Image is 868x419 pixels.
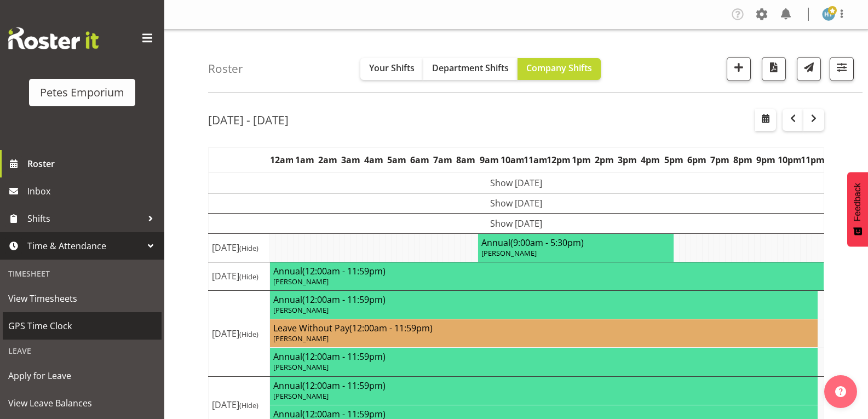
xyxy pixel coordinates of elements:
[208,62,243,75] h4: Roster
[273,323,814,334] h4: Leave Without Pay
[727,57,751,81] button: Add a new shift
[273,334,329,343] span: [PERSON_NAME]
[208,113,289,127] h2: [DATE] - [DATE]
[835,386,846,397] img: help-xxl-2.png
[801,147,824,173] th: 11pm
[731,147,754,173] th: 8pm
[639,147,662,173] th: 4pm
[432,147,455,173] th: 7am
[526,62,592,74] span: Company Shifts
[478,147,501,173] th: 9am
[755,147,778,173] th: 9pm
[455,147,478,173] th: 8am
[423,58,518,80] button: Department Shifts
[685,147,708,173] th: 6pm
[8,27,99,49] img: Rosterit website logo
[3,362,162,389] a: Apply for Leave
[302,380,386,392] span: (12:00am - 11:59pm)
[362,147,385,173] th: 4am
[518,58,601,80] button: Company Shifts
[239,243,258,253] span: (Hide)
[8,290,156,307] span: View Timesheets
[3,262,162,285] div: Timesheet
[8,318,156,334] span: GPS Time Clock
[270,147,293,173] th: 12am
[360,58,423,80] button: Your Shifts
[778,147,801,173] th: 10pm
[273,391,329,401] span: [PERSON_NAME]
[409,147,432,173] th: 6am
[662,147,685,173] th: 5pm
[3,340,162,362] div: Leave
[8,395,156,411] span: View Leave Balances
[239,272,258,282] span: (Hide)
[239,400,258,410] span: (Hide)
[27,156,159,172] span: Roster
[593,147,616,173] th: 2pm
[27,183,159,199] span: Inbox
[524,147,547,173] th: 11am
[755,109,776,131] button: Select a specific date within the roster.
[510,237,584,249] span: (9:00am - 5:30pm)
[616,147,639,173] th: 3pm
[273,305,329,315] span: [PERSON_NAME]
[27,210,142,227] span: Shifts
[339,147,362,173] th: 3am
[481,248,537,258] span: [PERSON_NAME]
[273,380,814,391] h4: Annual
[293,147,316,173] th: 1am
[501,147,524,173] th: 10am
[239,329,258,339] span: (Hide)
[847,172,868,246] button: Feedback - Show survey
[209,291,270,377] td: [DATE]
[3,389,162,417] a: View Leave Balances
[822,8,835,21] img: helena-tomlin701.jpg
[302,265,386,277] span: (12:00am - 11:59pm)
[432,62,509,74] span: Department Shifts
[369,62,415,74] span: Your Shifts
[209,173,824,193] td: Show [DATE]
[40,84,124,101] div: Petes Emporium
[3,312,162,340] a: GPS Time Clock
[273,277,329,286] span: [PERSON_NAME]
[209,193,824,213] td: Show [DATE]
[273,294,814,305] h4: Annual
[8,368,156,384] span: Apply for Leave
[570,147,593,173] th: 1pm
[316,147,339,173] th: 2am
[302,294,386,306] span: (12:00am - 11:59pm)
[830,57,854,81] button: Filter Shifts
[349,322,433,334] span: (12:00am - 11:59pm)
[209,233,270,262] td: [DATE]
[481,237,670,248] h4: Annual
[302,351,386,363] span: (12:00am - 11:59pm)
[3,285,162,312] a: View Timesheets
[708,147,731,173] th: 7pm
[273,266,820,277] h4: Annual
[797,57,821,81] button: Send a list of all shifts for the selected filtered period to all rostered employees.
[273,351,814,362] h4: Annual
[762,57,786,81] button: Download a PDF of the roster according to the set date range.
[27,238,142,254] span: Time & Attendance
[209,262,270,290] td: [DATE]
[853,183,863,221] span: Feedback
[209,213,824,233] td: Show [DATE]
[273,362,329,372] span: [PERSON_NAME]
[386,147,409,173] th: 5am
[547,147,570,173] th: 12pm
